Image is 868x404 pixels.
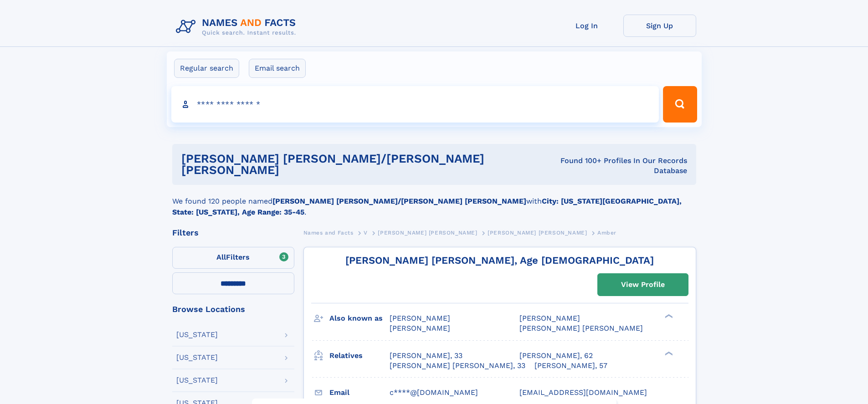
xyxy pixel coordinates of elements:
[345,255,654,266] a: [PERSON_NAME] [PERSON_NAME], Age [DEMOGRAPHIC_DATA]
[390,314,450,322] span: [PERSON_NAME]
[378,230,477,236] span: [PERSON_NAME] [PERSON_NAME]
[272,197,526,205] b: [PERSON_NAME] [PERSON_NAME]/[PERSON_NAME] [PERSON_NAME]
[176,331,218,338] div: [US_STATE]
[390,351,462,361] a: [PERSON_NAME], 33
[172,247,294,269] label: Filters
[488,230,587,236] span: [PERSON_NAME] [PERSON_NAME]
[378,227,477,238] a: [PERSON_NAME] [PERSON_NAME]
[364,227,368,238] a: V
[329,311,390,326] h3: Also known as
[542,156,687,176] div: Found 100+ Profiles In Our Records Database
[390,324,450,332] span: [PERSON_NAME]
[519,388,647,397] span: [EMAIL_ADDRESS][DOMAIN_NAME]
[171,86,659,123] input: search input
[174,59,239,78] label: Regular search
[329,348,390,363] h3: Relatives
[623,15,696,37] a: Sign Up
[172,185,696,218] div: We found 120 people named with .
[597,230,616,236] span: Amber
[172,229,294,237] div: Filters
[176,377,218,384] div: [US_STATE]
[519,351,593,361] a: [PERSON_NAME], 62
[329,385,390,400] h3: Email
[216,253,226,261] span: All
[364,230,368,236] span: V
[249,59,306,78] label: Email search
[621,274,665,295] div: View Profile
[172,305,294,313] div: Browse Locations
[519,314,580,322] span: [PERSON_NAME]
[181,153,542,176] h1: [PERSON_NAME] [PERSON_NAME]/[PERSON_NAME] [PERSON_NAME]
[663,313,673,319] div: ❯
[663,350,673,356] div: ❯
[534,361,607,371] a: [PERSON_NAME], 57
[172,15,303,39] img: Logo Names and Facts
[303,227,354,238] a: Names and Facts
[172,197,682,216] b: City: [US_STATE][GEOGRAPHIC_DATA], State: [US_STATE], Age Range: 35-45
[488,227,587,238] a: [PERSON_NAME] [PERSON_NAME]
[176,354,218,361] div: [US_STATE]
[598,274,688,296] a: View Profile
[663,86,697,123] button: Search Button
[550,15,623,37] a: Log In
[390,361,525,371] a: [PERSON_NAME] [PERSON_NAME], 33
[519,324,643,332] span: [PERSON_NAME] [PERSON_NAME]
